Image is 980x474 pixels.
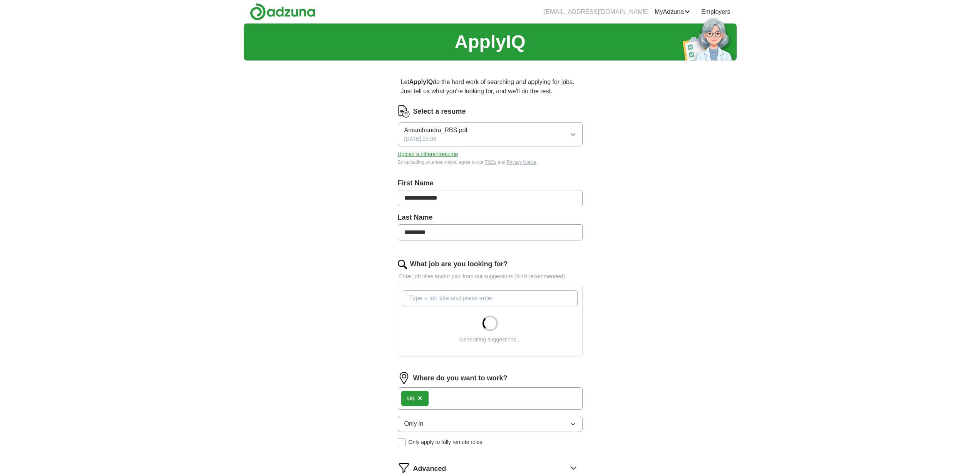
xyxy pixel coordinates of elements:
div: US [407,395,415,403]
button: Upload a differentresume [398,150,458,158]
span: Only in [404,419,424,429]
span: Advanced [413,464,446,474]
li: [EMAIL_ADDRESS][DOMAIN_NAME] [544,7,648,17]
a: Employers [701,7,730,17]
input: Type a job title and press enter [403,290,578,306]
a: MyAdzuna [655,7,690,17]
div: Generating suggestions... [459,336,521,344]
img: location.png [398,372,410,384]
p: Enter job titles and/or pick from our suggestions (6-10 recommended) [398,272,583,281]
span: Only apply to fully remote roles [409,438,482,446]
label: Where do you want to work? [413,373,508,383]
img: Adzuna logo [250,3,315,20]
span: × [418,394,422,402]
img: filter [398,462,410,474]
span: Amarchandra_RBS.pdf [404,126,468,135]
button: Only in [398,416,583,432]
strong: ApplyIQ [409,79,433,85]
input: Only apply to fully remote roles [398,439,405,446]
h1: ApplyIQ [454,28,525,56]
button: × [418,393,422,404]
span: [DATE] 23:08 [404,135,436,143]
img: search.png [398,260,407,269]
p: Let do the hard work of searching and applying for jobs. Just tell us what you're looking for, an... [398,74,583,99]
label: Last Name [398,212,583,223]
img: CV Icon [398,105,410,118]
a: T&Cs [485,160,496,165]
button: Amarchandra_RBS.pdf[DATE] 23:08 [398,122,583,146]
a: Privacy Notice [507,160,536,165]
label: First Name [398,178,583,188]
label: Select a resume [413,106,466,117]
label: What job are you looking for? [410,259,508,269]
div: By uploading your resume you agree to our and . [398,159,583,166]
